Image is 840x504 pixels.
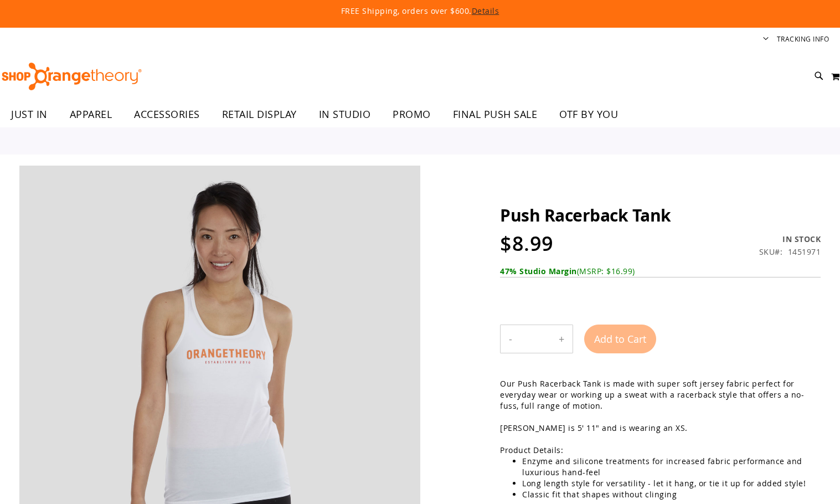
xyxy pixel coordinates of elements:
[59,102,123,127] a: APPAREL
[759,234,821,245] div: Availability
[777,34,829,44] a: Tracking Info
[87,6,752,17] p: FREE Shipping, orders over $600.
[211,102,308,127] a: RETAIL DISPLAY
[500,230,554,257] span: $8.99
[134,102,200,127] span: ACCESSORIES
[500,378,821,412] div: Our Push Racerback Tank is made with super soft jersey fabric perfect for everyday wear or workin...
[393,102,431,127] span: PROMO
[472,6,499,16] a: Details
[522,478,821,489] li: Long length style for versatility - let it hang, or tie it up for added style!
[382,102,442,127] a: PROMO
[442,102,549,127] a: FINAL PUSH SALE
[522,489,821,500] li: Classic fit that shapes without clinging
[500,266,821,277] div: (MSRP: $16.99)
[70,102,112,127] span: APPAREL
[123,102,211,127] a: ACCESSORIES
[559,102,618,127] span: OTF BY YOU
[500,266,577,276] b: 47% Studio Margin
[522,456,821,478] li: Enzyme and silicone treatments for increased fabric performance and luxurious hand-feel
[521,326,550,352] input: Product quantity
[759,246,783,257] strong: SKU
[500,204,671,227] span: Push Racerback Tank
[500,423,821,434] div: [PERSON_NAME] is 5' 11" and is wearing an XS.
[308,102,382,127] a: IN STUDIO
[453,102,538,127] span: FINAL PUSH SALE
[548,102,629,127] a: OTF BY YOU
[500,445,821,456] div: Product Details:
[763,34,769,45] button: Account menu
[319,102,371,127] span: IN STUDIO
[222,102,297,127] span: RETAIL DISPLAY
[550,325,573,353] button: Increase product quantity
[501,325,521,353] button: Decrease product quantity
[11,102,48,127] span: JUST IN
[759,234,821,245] div: In stock
[788,246,821,258] div: 1451971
